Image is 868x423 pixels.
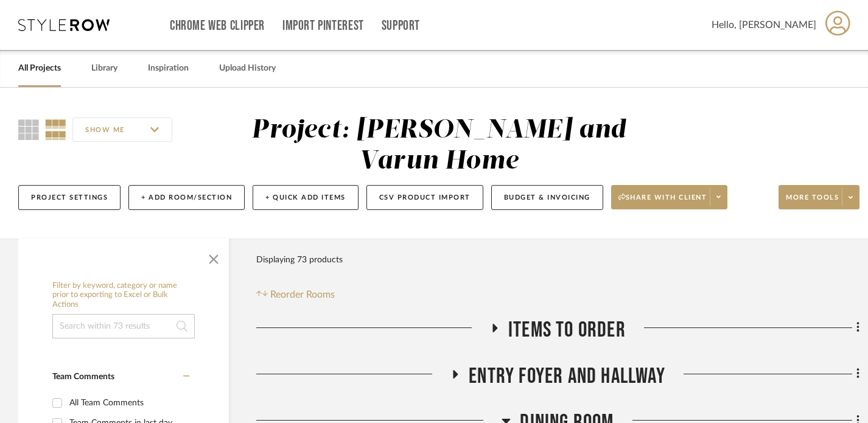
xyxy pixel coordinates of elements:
button: Close [201,245,226,269]
button: More tools [779,185,859,209]
div: Project: [PERSON_NAME] and Varun Home [251,117,626,174]
button: Project Settings [18,185,121,210]
span: Entry Foyer and Hallway [469,363,665,390]
span: Items to order [508,317,626,343]
span: Hello, [PERSON_NAME] [712,18,816,32]
button: CSV Product Import [366,185,483,210]
button: Share with client [611,185,728,209]
div: Displaying 73 products [256,248,343,272]
input: Search within 73 results [52,314,195,338]
a: Import Pinterest [282,21,364,31]
div: All Team Comments [69,393,186,413]
h6: Filter by keyword, category or name prior to exporting to Excel or Bulk Actions [52,281,195,310]
a: Support [382,21,420,31]
span: Reorder Rooms [270,287,335,302]
a: Upload History [219,60,276,77]
a: Library [91,60,117,77]
a: Inspiration [148,60,189,77]
button: + Add Room/Section [128,185,245,210]
span: More tools [786,193,839,211]
a: All Projects [18,60,61,77]
a: Chrome Web Clipper [170,21,265,31]
button: Reorder Rooms [256,287,335,302]
span: Share with client [618,193,707,211]
span: Team Comments [52,372,114,381]
button: + Quick Add Items [253,185,359,210]
button: Budget & Invoicing [491,185,603,210]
